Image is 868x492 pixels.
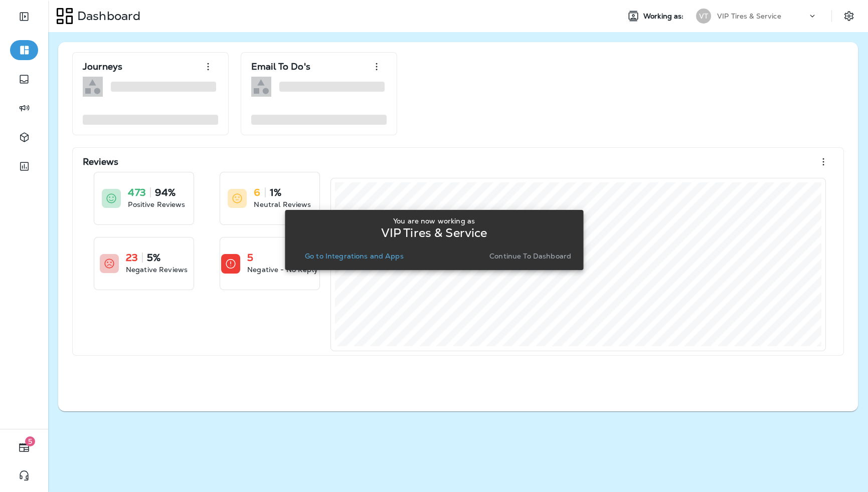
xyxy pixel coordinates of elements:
[270,187,281,197] p: 1%
[73,9,140,24] p: Dashboard
[126,253,138,263] p: 23
[393,217,475,225] p: You are now working as
[643,12,686,21] span: Working as:
[717,12,781,20] p: VIP Tires & Service
[254,187,260,197] p: 6
[696,9,711,24] div: VT
[155,187,176,197] p: 94%
[83,157,118,167] p: Reviews
[147,253,160,263] p: 5%
[10,7,38,27] button: Expand Sidebar
[247,265,318,275] p: Negative - No Reply
[305,252,404,260] p: Go to Integrations and Apps
[10,437,38,457] button: 5
[128,187,145,197] p: 473
[83,62,122,72] p: Journeys
[128,199,185,209] p: Positive Reviews
[126,265,188,275] p: Negative Reviews
[247,253,253,263] p: 5
[381,229,487,237] p: VIP Tires & Service
[301,249,408,263] button: Go to Integrations and Apps
[254,199,311,209] p: Neutral Reviews
[485,249,575,263] button: Continue to Dashboard
[25,436,35,446] span: 5
[251,62,310,72] p: Email To Do's
[840,7,858,25] button: Settings
[489,252,571,260] p: Continue to Dashboard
